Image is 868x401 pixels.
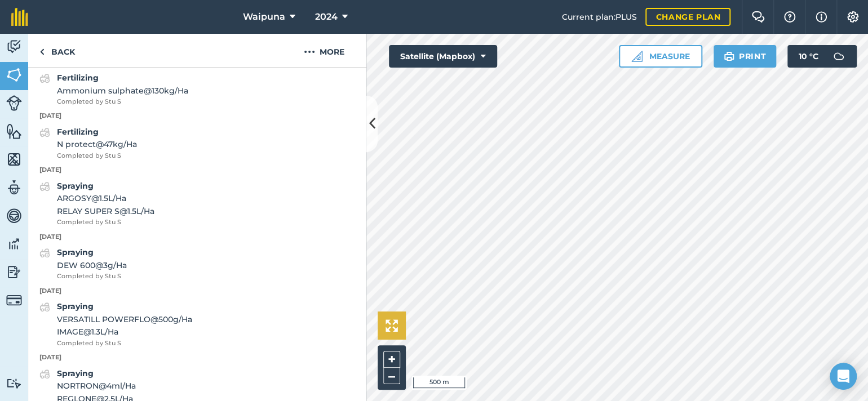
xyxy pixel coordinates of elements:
[787,45,857,68] button: 10 °C
[28,232,366,242] p: [DATE]
[389,45,497,68] button: Satellite (Mapbox)
[846,11,860,23] img: A cog icon
[6,179,22,196] img: svg+xml;base64,PD94bWwgdmVyc2lvbj0iMS4wIiBlbmNvZGluZz0idXRmLTgiPz4KPCEtLSBHZW5lcmF0b3I6IEFkb2JlIE...
[39,246,50,260] img: svg+xml;base64,PD94bWwgdmVyc2lvbj0iMS4wIiBlbmNvZGluZz0idXRmLTgiPz4KPCEtLSBHZW5lcmF0b3I6IEFkb2JlIE...
[39,180,154,228] a: SprayingARGOSY@1.5L/HaRELAY SUPER S@1.5L/HaCompleted by Stu S
[39,126,137,161] a: FertilizingN protect@47kg/HaCompleted by Stu S
[11,8,28,26] img: fieldmargin Logo
[6,123,22,140] img: svg+xml;base64,PHN2ZyB4bWxucz0iaHR0cDovL3d3dy53My5vcmcvMjAwMC9zdmciIHdpZHRoPSI1NiIgaGVpZ2h0PSI2MC...
[39,300,192,348] a: SprayingVERSATILL POWERFLO@500g/HaIMAGE@1.3L/HaCompleted by Stu S
[28,353,366,363] p: [DATE]
[57,97,188,107] span: Completed by Stu S
[57,181,94,191] strong: Spraying
[57,301,94,311] strong: Spraying
[28,111,366,121] p: [DATE]
[57,84,188,97] span: Ammonium sulphate @ 130 kg / Ha
[724,50,734,63] img: svg+xml;base64,PHN2ZyB4bWxucz0iaHR0cDovL3d3dy53My5vcmcvMjAwMC9zdmciIHdpZHRoPSIxOSIgaGVpZ2h0PSIyNC...
[39,246,127,281] a: SprayingDEW 600@3g/HaCompleted by Stu S
[57,313,192,326] span: VERSATILL POWERFLO @ 500 g / Ha
[57,380,139,392] span: NORTRON @ 4 ml / Ha
[315,10,338,24] span: 2024
[386,319,398,332] img: Four arrows, one pointing top left, one top right, one bottom right and the last bottom left
[714,45,777,68] button: Print
[783,11,796,23] img: A question mark icon
[799,45,818,68] span: 10 ° C
[39,45,45,59] img: svg+xml;base64,PHN2ZyB4bWxucz0iaHR0cDovL3d3dy53My5vcmcvMjAwMC9zdmciIHdpZHRoPSI5IiBoZWlnaHQ9IjI0Ii...
[6,38,22,55] img: svg+xml;base64,PD94bWwgdmVyc2lvbj0iMS4wIiBlbmNvZGluZz0idXRmLTgiPz4KPCEtLSBHZW5lcmF0b3I6IEFkb2JlIE...
[57,326,192,338] span: IMAGE @ 1.3 L / Ha
[39,180,50,193] img: svg+xml;base64,PD94bWwgdmVyc2lvbj0iMS4wIiBlbmNvZGluZz0idXRmLTgiPz4KPCEtLSBHZW5lcmF0b3I6IEFkb2JlIE...
[827,45,850,68] img: svg+xml;base64,PD94bWwgdmVyc2lvbj0iMS4wIiBlbmNvZGluZz0idXRmLTgiPz4KPCEtLSBHZW5lcmF0b3I6IEFkb2JlIE...
[751,11,765,23] img: Two speech bubbles overlapping with the left bubble in the forefront
[6,207,22,224] img: svg+xml;base64,PD94bWwgdmVyc2lvbj0iMS4wIiBlbmNvZGluZz0idXRmLTgiPz4KPCEtLSBHZW5lcmF0b3I6IEFkb2JlIE...
[57,368,94,378] strong: Spraying
[57,259,127,271] span: DEW 600 @ 3 g / Ha
[304,45,315,59] img: svg+xml;base64,PHN2ZyB4bWxucz0iaHR0cDovL3d3dy53My5vcmcvMjAwMC9zdmciIHdpZHRoPSIyMCIgaGVpZ2h0PSIyNC...
[282,34,366,67] button: More
[39,72,188,106] a: FertilizingAmmonium sulphate@130kg/HaCompleted by Stu S
[383,351,400,368] button: +
[57,151,137,161] span: Completed by Stu S
[57,138,137,150] span: N protect @ 47 kg / Ha
[243,10,285,24] span: Waipuna
[57,247,94,257] strong: Spraying
[39,72,50,85] img: svg+xml;base64,PD94bWwgdmVyc2lvbj0iMS4wIiBlbmNvZGluZz0idXRmLTgiPz4KPCEtLSBHZW5lcmF0b3I6IEFkb2JlIE...
[57,192,154,204] span: ARGOSY @ 1.5 L / Ha
[57,217,154,228] span: Completed by Stu S
[6,235,22,252] img: svg+xml;base64,PD94bWwgdmVyc2lvbj0iMS4wIiBlbmNvZGluZz0idXRmLTgiPz4KPCEtLSBHZW5lcmF0b3I6IEFkb2JlIE...
[39,300,50,314] img: svg+xml;base64,PD94bWwgdmVyc2lvbj0iMS4wIiBlbmNvZGluZz0idXRmLTgiPz4KPCEtLSBHZW5lcmF0b3I6IEFkb2JlIE...
[383,368,400,384] button: –
[6,264,22,280] img: svg+xml;base64,PD94bWwgdmVyc2lvbj0iMS4wIiBlbmNvZGluZz0idXRmLTgiPz4KPCEtLSBHZW5lcmF0b3I6IEFkb2JlIE...
[6,66,22,83] img: svg+xml;base64,PHN2ZyB4bWxucz0iaHR0cDovL3d3dy53My5vcmcvMjAwMC9zdmciIHdpZHRoPSI1NiIgaGVpZ2h0PSI2MC...
[6,378,22,389] img: svg+xml;base64,PD94bWwgdmVyc2lvbj0iMS4wIiBlbmNvZGluZz0idXRmLTgiPz4KPCEtLSBHZW5lcmF0b3I6IEFkb2JlIE...
[57,73,99,83] strong: Fertilizing
[57,338,192,349] span: Completed by Stu S
[57,127,99,137] strong: Fertilizing
[561,11,636,23] span: Current plan : PLUS
[6,151,22,168] img: svg+xml;base64,PHN2ZyB4bWxucz0iaHR0cDovL3d3dy53My5vcmcvMjAwMC9zdmciIHdpZHRoPSI1NiIgaGVpZ2h0PSI2MC...
[830,363,857,390] div: Open Intercom Messenger
[816,10,827,24] img: svg+xml;base64,PHN2ZyB4bWxucz0iaHR0cDovL3d3dy53My5vcmcvMjAwMC9zdmciIHdpZHRoPSIxNyIgaGVpZ2h0PSIxNy...
[28,34,86,67] a: Back
[39,126,50,139] img: svg+xml;base64,PD94bWwgdmVyc2lvbj0iMS4wIiBlbmNvZGluZz0idXRmLTgiPz4KPCEtLSBHZW5lcmF0b3I6IEFkb2JlIE...
[645,8,730,26] a: Change plan
[28,165,366,175] p: [DATE]
[6,292,22,308] img: svg+xml;base64,PD94bWwgdmVyc2lvbj0iMS4wIiBlbmNvZGluZz0idXRmLTgiPz4KPCEtLSBHZW5lcmF0b3I6IEFkb2JlIE...
[57,271,127,282] span: Completed by Stu S
[6,95,22,111] img: svg+xml;base64,PD94bWwgdmVyc2lvbj0iMS4wIiBlbmNvZGluZz0idXRmLTgiPz4KPCEtLSBHZW5lcmF0b3I6IEFkb2JlIE...
[631,51,643,62] img: Ruler icon
[57,205,154,217] span: RELAY SUPER S @ 1.5 L / Ha
[39,367,50,381] img: svg+xml;base64,PD94bWwgdmVyc2lvbj0iMS4wIiBlbmNvZGluZz0idXRmLTgiPz4KPCEtLSBHZW5lcmF0b3I6IEFkb2JlIE...
[28,286,366,296] p: [DATE]
[619,45,702,68] button: Measure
